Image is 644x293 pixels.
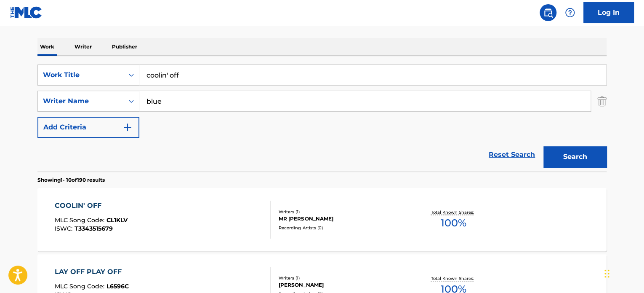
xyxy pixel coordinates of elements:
img: search [543,8,553,18]
div: Writer Name [43,96,119,106]
span: CL1KLV [106,216,128,224]
div: Writers ( 1 ) [279,275,406,281]
p: Work [37,38,57,56]
button: Search [543,146,607,167]
img: 9d2ae6d4665cec9f34b9.svg [122,122,133,132]
p: Writer [72,38,94,56]
img: Delete Criterion [597,91,607,112]
span: MLC Song Code : [55,216,106,224]
div: Work Title [43,70,119,80]
div: Help [562,4,578,21]
p: Showing 1 - 10 of 190 results [37,176,105,184]
iframe: Chat Widget [602,253,644,293]
p: Total Known Shares: [431,209,476,215]
span: 100 % [440,215,466,231]
a: COOLIN' OFFMLC Song Code:CL1KLVISWC:T3343515679Writers (1)MR [PERSON_NAME]Recording Artists (0)To... [37,188,607,251]
span: T3343515679 [75,225,113,232]
div: Recording Artists ( 0 ) [279,225,406,231]
a: Reset Search [484,145,539,164]
div: Writers ( 1 ) [279,209,406,215]
p: Total Known Shares: [431,275,476,282]
a: Public Search [540,4,556,21]
img: help [565,8,575,18]
div: Drag [604,261,609,286]
img: MLC Logo [10,6,43,19]
p: Publisher [109,38,140,56]
div: COOLIN' OFF [55,201,128,211]
span: L6596C [106,282,129,290]
span: MLC Song Code : [55,282,106,290]
span: ISWC : [55,225,75,232]
div: [PERSON_NAME] [279,281,406,289]
div: LAY OFF PLAY OFF [55,267,129,277]
div: MR [PERSON_NAME] [279,215,406,223]
form: Search Form [37,65,607,172]
button: Add Criteria [37,117,139,138]
a: Log In [583,2,634,23]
